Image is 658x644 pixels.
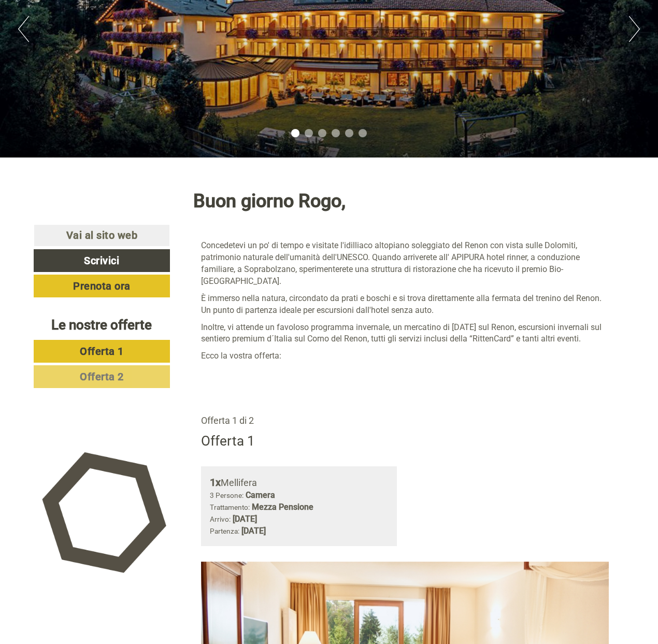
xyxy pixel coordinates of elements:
[201,415,254,426] span: Offerta 1 di 2
[34,275,170,297] a: Prenota ora
[193,191,346,212] h1: Buon giorno Rogo,
[210,491,244,499] small: 3 Persone:
[210,515,231,523] small: Arrivo:
[210,475,389,490] div: Mellifera
[629,16,640,42] button: Next
[233,514,257,524] b: [DATE]
[34,316,170,335] div: Le nostre offerte
[201,322,609,346] p: Inoltre, vi attende un favoloso programma invernale, un mercatino di [DATE] sul Renon, escursioni...
[201,350,609,362] p: Ecco la vostra offerta:
[210,476,221,489] b: 1x
[80,370,124,383] span: Offerta 2
[210,503,250,511] small: Trattamento:
[34,224,170,247] a: Vai al sito web
[210,527,239,535] small: Partenza:
[201,432,255,451] div: Offerta 1
[252,502,313,512] b: Mezza Pensione
[201,293,609,317] p: È immerso nella natura, circondato da prati e boschi e si trova direttamente alla fermata del tre...
[201,240,609,287] p: Concedetevi un po' di tempo e visitate l'idilliaco altopiano soleggiato del Renon con vista sulle...
[18,16,29,42] button: Previous
[34,249,170,272] a: Scrivici
[80,345,124,357] span: Offerta 1
[241,526,266,536] b: [DATE]
[246,490,275,500] b: Camera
